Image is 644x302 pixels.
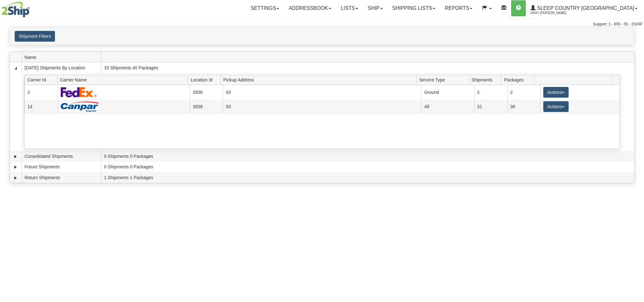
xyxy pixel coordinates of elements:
[421,100,474,114] td: All
[22,151,101,162] td: Consolidated Shipments
[223,85,421,99] td: 93
[27,75,57,85] span: Carrier Id
[12,164,19,170] a: Expand
[363,0,387,16] a: Ship
[190,100,223,114] td: 3936
[24,100,58,114] td: 14
[471,75,501,85] span: Shipments
[440,0,477,16] a: Reports
[474,85,507,99] td: 2
[101,62,634,73] td: 33 Shipments 40 Packages
[629,118,643,183] iframe: chat widget
[223,75,417,85] span: Pickup Address
[12,65,19,71] a: Collapse
[101,162,634,172] td: 0 Shipments 0 Packages
[474,100,507,114] td: 31
[12,175,19,181] a: Expand
[24,52,101,62] span: Name
[2,2,30,18] img: logo2044.jpg
[61,87,97,97] img: FedEx Express®
[419,75,469,85] span: Service Type
[12,153,19,160] a: Expand
[60,75,188,85] span: Carrier Name
[101,172,634,183] td: 1 Shipments 1 Packages
[190,85,223,99] td: 3936
[246,0,284,16] a: Settings
[421,85,474,99] td: Ground
[284,0,336,16] a: Addressbook
[543,101,569,112] button: Actions
[61,102,99,112] img: Canpar
[22,172,101,183] td: Return Shipments
[2,22,642,27] div: Support: 1 - 855 - 55 - 2SHIP
[101,151,634,162] td: 0 Shipments 0 Packages
[504,75,534,85] span: Packages
[336,0,363,16] a: Lists
[507,85,540,99] td: 2
[531,10,578,16] span: 2044 / [PERSON_NAME]
[15,31,55,42] button: Shipment Filters
[22,162,101,172] td: Future Shipments
[526,0,642,16] a: Sleep Country [GEOGRAPHIC_DATA] 2044 / [PERSON_NAME]
[543,87,569,98] button: Actions
[223,100,421,114] td: 93
[191,75,221,85] span: Location Id
[24,85,58,99] td: 2
[536,5,634,11] span: Sleep Country [GEOGRAPHIC_DATA]
[507,100,540,114] td: 38
[387,0,440,16] a: Shipping lists
[22,62,101,73] td: [DATE] Shipments By Location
